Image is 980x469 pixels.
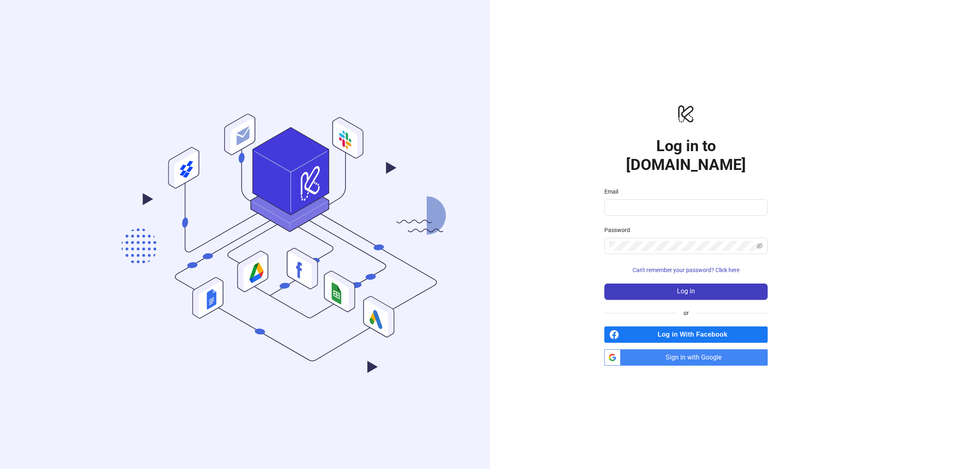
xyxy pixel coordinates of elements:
[604,264,768,277] button: Can't remember your password? Click here
[604,187,624,196] label: Email
[677,308,695,317] span: or
[604,226,635,234] label: Password
[756,243,763,249] span: eye-invisible
[622,326,768,343] span: Log in With Facebook
[604,326,768,343] a: Log in With Facebook
[609,203,761,212] input: Email
[609,241,755,251] input: Password
[633,267,739,273] span: Can't remember your password? Click here
[604,284,768,300] button: Log in
[604,267,768,273] a: Can't remember your password? Click here
[604,349,768,366] a: Sign in with Google
[624,349,768,366] span: Sign in with Google
[677,288,695,295] span: Log in
[604,136,768,174] h1: Log in to [DOMAIN_NAME]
